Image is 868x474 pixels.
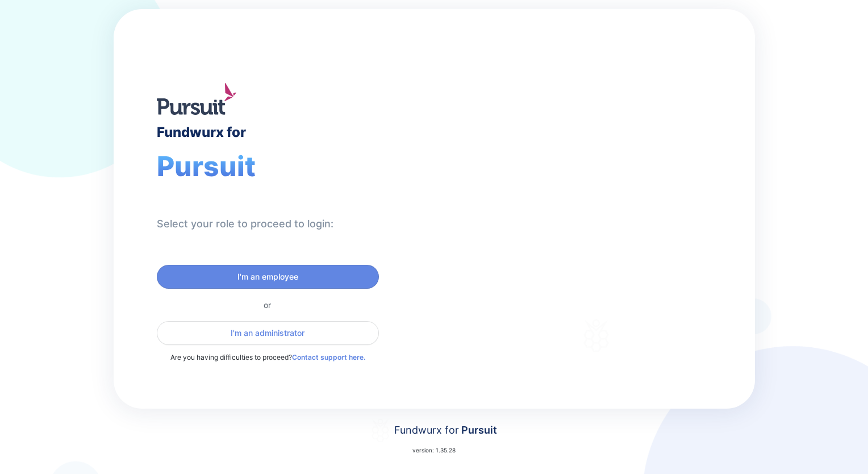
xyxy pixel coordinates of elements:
[459,424,497,436] span: Pursuit
[157,265,379,289] button: I'm an employee
[499,226,694,257] div: Thank you for choosing Fundwurx as your partner in driving positive social impact!
[499,160,588,171] div: Welcome to
[394,422,497,438] div: Fundwurx for
[231,327,304,339] span: I'm an administrator
[157,217,333,231] div: Select your role to proceed to login:
[499,175,629,202] div: Fundwurx
[157,352,379,363] p: Are you having difficulties to proceed?
[157,83,236,115] img: logo.jpg
[157,149,256,183] span: Pursuit
[157,321,379,345] button: I'm an administrator
[157,124,246,140] div: Fundwurx for
[292,353,365,361] a: Contact support here.
[157,300,379,310] div: or
[412,446,456,455] p: version: 1.35.28
[237,271,298,282] span: I'm an employee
